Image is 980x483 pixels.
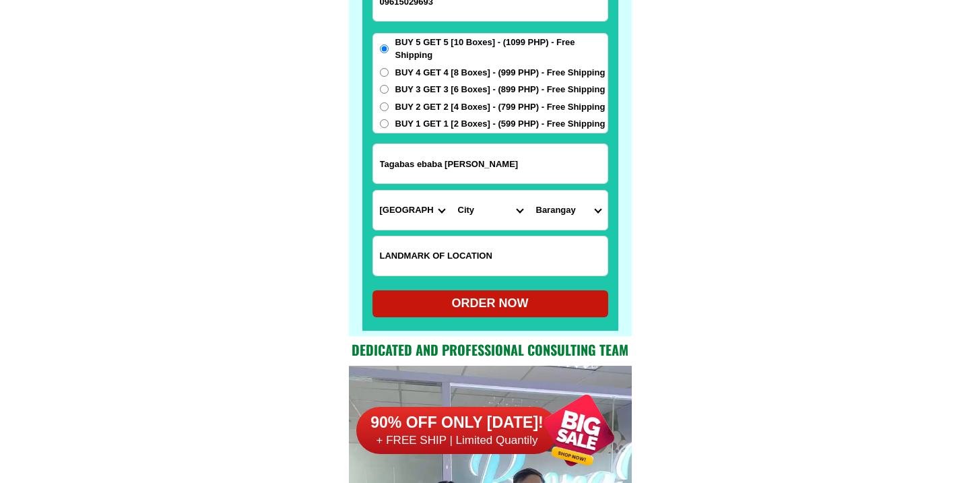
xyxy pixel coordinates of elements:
input: BUY 4 GET 4 [8 Boxes] - (999 PHP) - Free Shipping [380,68,389,77]
select: Select district [451,191,529,230]
select: Select province [373,191,451,230]
h6: + FREE SHIP | Limited Quantily [356,433,558,448]
div: ORDER NOW [372,294,608,313]
input: Input LANDMARKOFLOCATION [373,236,608,276]
span: BUY 2 GET 2 [4 Boxes] - (799 PHP) - Free Shipping [395,100,606,114]
input: BUY 1 GET 1 [2 Boxes] - (599 PHP) - Free Shipping [380,119,389,128]
select: Select commune [529,191,608,230]
input: Input address [373,144,608,183]
span: BUY 4 GET 4 [8 Boxes] - (999 PHP) - Free Shipping [395,66,606,79]
span: BUY 3 GET 3 [6 Boxes] - (899 PHP) - Free Shipping [395,83,606,96]
span: BUY 5 GET 5 [10 Boxes] - (1099 PHP) - Free Shipping [395,36,608,62]
span: BUY 1 GET 1 [2 Boxes] - (599 PHP) - Free Shipping [395,117,606,131]
h2: Dedicated and professional consulting team [349,340,632,360]
input: BUY 2 GET 2 [4 Boxes] - (799 PHP) - Free Shipping [380,102,389,111]
input: BUY 5 GET 5 [10 Boxes] - (1099 PHP) - Free Shipping [380,44,389,53]
h6: 90% OFF ONLY [DATE]! [356,413,558,433]
input: BUY 3 GET 3 [6 Boxes] - (899 PHP) - Free Shipping [380,85,389,94]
